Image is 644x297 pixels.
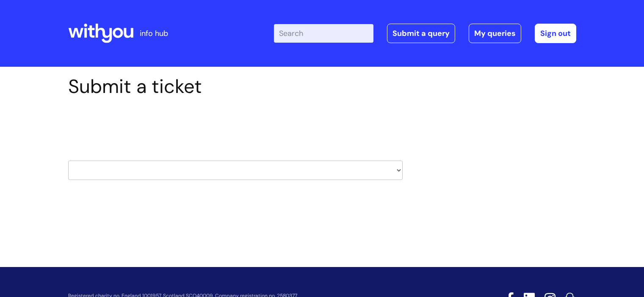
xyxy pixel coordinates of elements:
[387,24,455,43] a: Submit a query
[68,75,403,98] h1: Submit a ticket
[274,24,373,43] input: Search
[469,24,521,43] a: My queries
[535,24,576,43] a: Sign out
[274,24,576,43] div: | -
[140,27,168,40] p: info hub
[68,117,403,133] h2: Select issue type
